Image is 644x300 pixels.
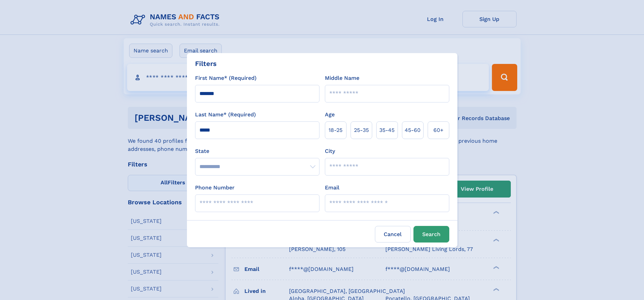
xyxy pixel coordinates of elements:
label: Phone Number [195,184,235,192]
span: 25‑35 [354,126,369,134]
span: 60+ [433,126,444,134]
label: State [195,147,319,155]
label: Email [325,184,339,192]
label: First Name* (Required) [195,74,257,82]
label: Age [325,111,335,119]
span: 45‑60 [405,126,421,134]
button: Search [413,226,449,243]
span: 35‑45 [379,126,395,134]
label: Cancel [375,226,411,243]
label: Last Name* (Required) [195,111,256,119]
label: Middle Name [325,74,359,82]
label: City [325,147,335,155]
div: Filters [195,59,217,69]
span: 18‑25 [329,126,342,134]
